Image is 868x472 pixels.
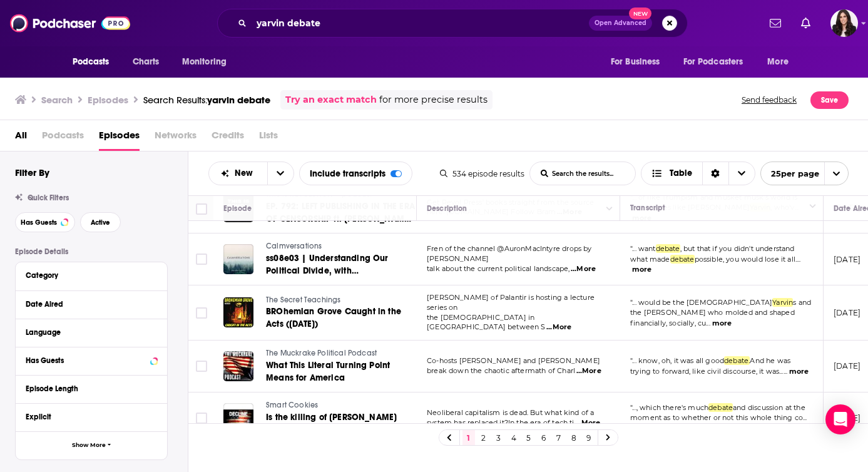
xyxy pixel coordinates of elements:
[758,50,804,74] button: open menu
[26,296,157,312] button: Date Aired
[196,254,207,265] span: Toggle select row
[26,324,157,340] button: Language
[266,253,389,289] span: ss08e03 | Understanding Our Political Divide, with [PERSON_NAME]
[208,162,294,185] h2: Choose List sort
[805,199,820,214] button: Column Actions
[266,242,322,250] span: Calmversations
[589,16,652,31] button: Open AdvancedNew
[630,356,790,376] span: "
[99,125,140,151] a: Episodes
[830,9,858,37] span: Logged in as RebeccaShapiro
[427,418,574,427] span: system has replaced it?In the era of tech ti
[462,430,475,445] a: 1
[182,53,227,71] span: Monitoring
[16,431,167,459] button: Show More
[630,403,805,423] a: "..., which there's muchdebateand discussion at the moment as to whether or not this whole thing co
[207,94,270,106] span: yarvin debate
[125,50,167,74] a: Charts
[477,430,490,445] a: 2
[41,94,73,106] h3: Search
[266,359,415,384] a: What This Literal Turning Point Means for America
[576,366,601,376] span: ...More
[21,219,57,226] span: Has Guests
[28,193,69,202] span: Quick Filters
[427,201,467,216] div: Description
[706,319,710,327] span: ...
[440,169,524,178] div: 534 episode results
[538,430,550,445] a: 6
[611,53,660,71] span: For Business
[810,91,849,109] button: Save
[266,411,415,436] a: Is the killing of [PERSON_NAME] another symptom of a disintegrating political SYSTEM? With Prof. ...
[834,361,860,371] p: [DATE]
[196,361,207,372] span: Toggle select row
[630,403,805,423] span: and discussion at the moment as to whether or not this whole thing co
[630,244,797,264] a: "... wantdebate, but that if you didn't understand what madedebatepossible, you would lose it all.
[80,212,121,232] button: Active
[252,13,589,33] input: Search podcasts, credits, & more...
[670,169,692,178] span: Table
[266,295,340,304] span: The Secret Teachings
[575,418,600,428] span: ...More
[683,53,743,71] span: For Podcasters
[196,413,207,424] span: Toggle select row
[602,202,617,217] button: Column Actions
[285,93,377,107] a: Try an exact match
[630,356,790,376] a: "... know, oh, it was all gooddebate.And he was trying to forward, like civil discourse, it was...
[26,352,157,368] button: Has Guests
[235,169,257,178] span: New
[196,307,207,319] span: Toggle select row
[26,328,149,337] div: Language
[299,162,412,185] div: Include transcripts
[630,356,790,376] span: And he was trying to forward, like civil discourse, it was...
[797,255,801,264] span: ...
[834,254,860,265] p: [DATE]
[266,400,415,411] a: Smart Cookies
[217,9,688,38] div: Search podcasts, credits, & more...
[26,271,149,280] div: Category
[379,93,488,107] span: for more precise results
[632,298,772,307] span: ... would be the [DEMOGRAPHIC_DATA]
[427,366,575,375] span: break down the chaotic aftermath of Charl
[630,298,811,327] a: "... would be the [DEMOGRAPHIC_DATA]Yarvins and the [PERSON_NAME] who molded and shaped financial...
[266,252,415,277] a: ss08e03 | Understanding Our Political Divide, with [PERSON_NAME]
[825,404,855,434] div: Open Intercom Messenger
[15,125,27,151] a: All
[73,53,110,71] span: Podcasts
[427,264,569,273] span: talk about the current political landscape,
[702,162,728,185] div: Sort Direction
[602,50,676,74] button: open menu
[266,295,415,306] a: The Secret Teachings
[632,403,708,412] span: ..., which there's much
[143,94,270,106] div: Search Results:
[26,413,149,421] div: Explicit
[571,264,596,274] span: ...More
[630,298,811,327] span: s and the [PERSON_NAME] who molded and shaped financially, socially, cu
[88,94,128,106] h3: Episodes
[629,8,651,19] span: New
[630,200,665,215] div: Transcript
[830,9,858,37] button: Show profile menu
[64,50,126,74] button: open menu
[266,348,415,359] a: The Muckrake Political Podcast
[26,267,157,283] button: Category
[26,381,157,396] button: Episode Length
[26,384,149,393] div: Episode Length
[546,322,571,332] span: ...More
[15,212,75,232] button: Has Guests
[632,264,651,275] button: more
[173,50,243,74] button: open menu
[760,162,849,185] button: open menu
[630,196,665,215] div: Transcript
[641,162,755,185] button: Choose View
[259,125,278,151] span: Lists
[724,356,750,365] span: debate.
[630,244,797,264] span: "
[15,247,168,256] p: Episode Details
[830,9,858,37] img: User Profile
[266,306,401,329] span: BROhemian Grove Caught in the Acts ([DATE])
[632,244,655,253] span: ... want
